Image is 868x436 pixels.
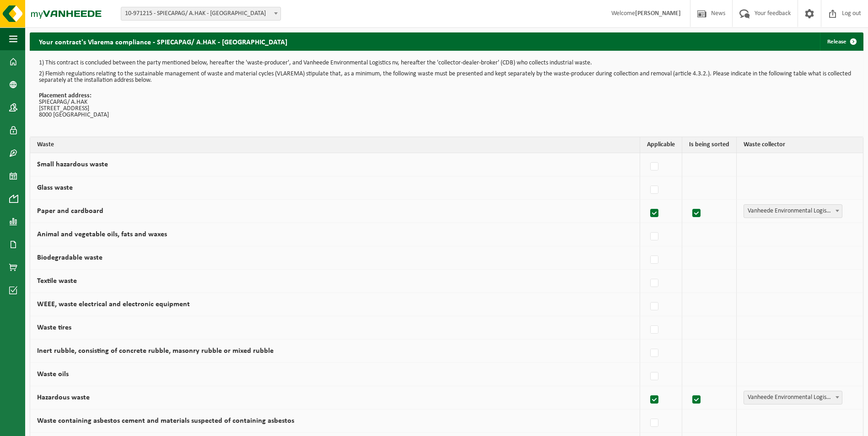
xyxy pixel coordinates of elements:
label: Animal and vegetable oils, fats and waxes [37,231,167,238]
span: 10-971215 - SPIECAPAG/ A.HAK - BRUGGE [121,7,280,20]
label: Hazardous waste [37,394,90,401]
strong: Placement address: [39,92,92,99]
th: Waste collector [737,137,863,153]
span: Vanheede Environmental Logistics [744,391,842,404]
span: Vanheede Environmental Logistics [744,205,842,218]
p: 2) Flemish regulations relating to the sustainable management of waste and material cycles (VLARE... [39,71,854,84]
label: Waste tires [37,324,71,331]
label: Glass waste [37,184,73,191]
h2: Your contract's Vlarema compliance - SPIECAPAG/ A.HAK - [GEOGRAPHIC_DATA] [30,32,297,50]
label: Textile waste [37,277,77,285]
span: Vanheede Environmental Logistics [744,204,842,218]
strong: [PERSON_NAME] [635,10,681,17]
label: Waste oils [37,371,69,378]
th: Is being sorted [682,137,737,153]
p: SPIECAPAG/ A.HAK [STREET_ADDRESS] 8000 [GEOGRAPHIC_DATA] [39,93,854,118]
span: 10-971215 - SPIECAPAG/ A.HAK - BRUGGE [121,7,281,21]
label: Biodegradable waste [37,254,102,261]
span: Vanheede Environmental Logistics [744,391,842,404]
label: Waste containing asbestos cement and materials suspected of containing asbestos [37,417,294,425]
th: Waste [30,137,640,153]
label: Paper and cardboard [37,207,103,215]
th: Applicable [640,137,682,153]
label: WEEE, waste electrical and electronic equipment [37,301,190,308]
p: 1) This contract is concluded between the party mentioned below, hereafter the 'waste-producer', ... [39,60,854,66]
a: Release [820,32,863,51]
label: Small hazardous waste [37,161,108,168]
label: Inert rubble, consisting of concrete rubble, masonry rubble or mixed rubble [37,347,274,355]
